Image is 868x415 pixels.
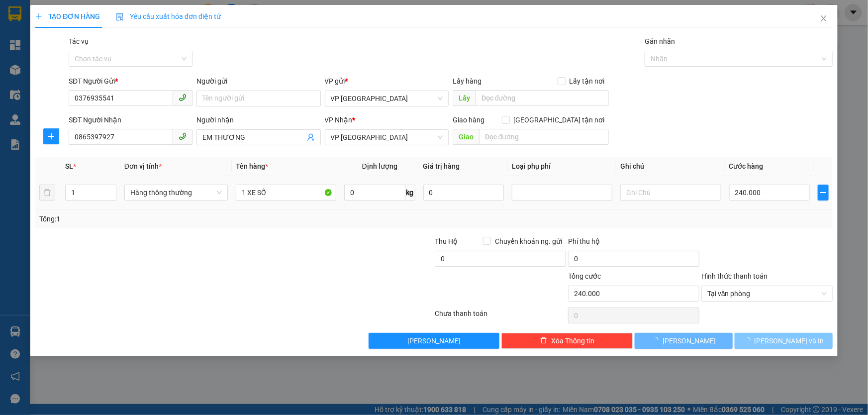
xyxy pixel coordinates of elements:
[568,272,601,280] span: Tổng cước
[620,185,721,201] input: Ghi Chú
[44,132,59,140] span: plus
[491,236,566,247] span: Chuyển khoản ng. gửi
[510,114,609,125] span: [GEOGRAPHIC_DATA] tận nơi
[701,272,768,280] label: Hình thức thanh toán
[35,12,100,20] span: TẠO ĐƠN HÀNG
[331,130,443,145] span: VP Mỹ Đình
[566,76,609,87] span: Lấy tận nơi
[729,162,764,170] span: Cước hàng
[453,116,484,124] span: Giao hàng
[116,13,124,21] img: icon
[236,162,268,170] span: Tên hàng
[568,236,699,251] div: Phí thu hộ
[325,116,353,124] span: VP Nhận
[635,333,733,349] button: [PERSON_NAME]
[755,335,824,346] span: [PERSON_NAME] và In
[43,128,59,144] button: plus
[325,76,449,87] div: VP gửi
[362,162,397,170] span: Định lượng
[35,13,42,20] span: plus
[196,114,320,125] div: Người nhận
[69,37,89,45] label: Tác vụ
[39,185,55,201] button: delete
[130,185,222,200] span: Hàng thông thường
[196,76,320,87] div: Người gửi
[65,162,73,170] span: SL
[307,133,315,141] span: user-add
[652,337,663,344] span: loading
[744,337,755,344] span: loading
[616,157,725,176] th: Ghi chú
[508,157,616,176] th: Loại phụ phí
[236,185,336,201] input: VD: Bàn, Ghế
[39,213,335,224] div: Tổng: 1
[735,333,833,349] button: [PERSON_NAME] và In
[124,162,162,170] span: Đơn vị tính
[423,185,504,201] input: 0
[423,162,460,170] span: Giá trị hàng
[435,237,458,245] span: Thu Hộ
[551,335,594,346] span: Xóa Thông tin
[179,132,187,140] span: phone
[453,90,476,106] span: Lấy
[69,114,193,125] div: SĐT Người Nhận
[810,5,838,33] button: Close
[369,333,500,349] button: [PERSON_NAME]
[453,77,482,85] span: Lấy hàng
[12,12,62,62] img: logo.jpg
[93,37,416,49] li: Hotline: 1900252555
[69,76,193,87] div: SĐT Người Gửi
[501,333,633,349] button: deleteXóa Thông tin
[707,286,827,301] span: Tại văn phòng
[820,14,828,22] span: close
[407,335,461,346] span: [PERSON_NAME]
[12,72,148,105] b: GỬI : VP [GEOGRAPHIC_DATA]
[331,91,443,106] span: VP Xuân Giang
[179,94,187,102] span: phone
[434,308,568,325] div: Chưa thanh toán
[540,337,547,345] span: delete
[479,129,609,145] input: Dọc đường
[645,37,675,45] label: Gán nhãn
[818,189,828,197] span: plus
[476,90,609,106] input: Dọc đường
[453,129,479,145] span: Giao
[116,12,221,20] span: Yêu cầu xuất hóa đơn điện tử
[93,24,416,37] li: Cổ Đạm, xã [GEOGRAPHIC_DATA], [GEOGRAPHIC_DATA]
[405,185,415,201] span: kg
[663,335,716,346] span: [PERSON_NAME]
[818,185,829,201] button: plus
